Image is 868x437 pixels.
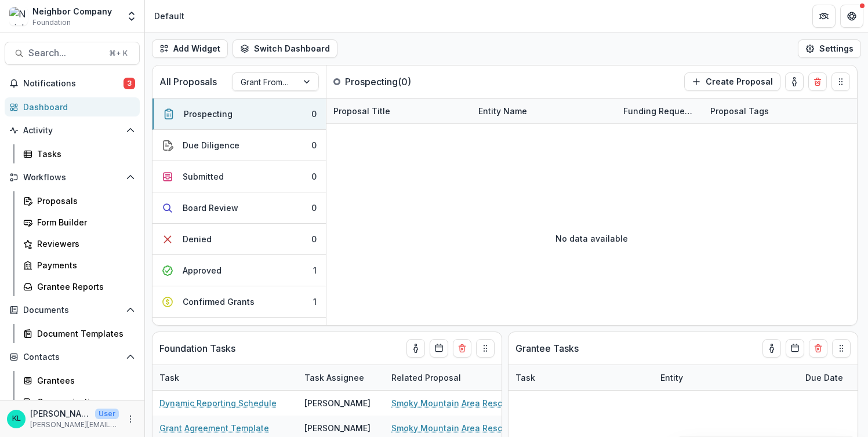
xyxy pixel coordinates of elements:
[37,259,130,271] div: Payments
[152,255,326,286] button: Approved1
[345,75,432,89] p: Prospecting ( 0 )
[30,420,119,430] p: [PERSON_NAME][EMAIL_ADDRESS][DOMAIN_NAME]
[311,170,317,183] div: 0
[476,339,495,358] button: Drag
[124,78,135,89] span: 3
[5,74,140,93] button: Notifications3
[762,339,781,358] button: toggle-assigned-to-me
[37,396,130,408] div: Communications
[555,232,628,245] p: No data available
[616,99,703,123] div: Funding Requested
[152,161,326,192] button: Submitted0
[32,17,71,28] span: Foundation
[37,195,130,207] div: Proposals
[471,99,616,123] div: Entity Name
[23,305,121,315] span: Documents
[19,213,140,232] a: Form Builder
[509,365,653,390] div: Task
[703,99,848,123] div: Proposal Tags
[183,264,221,276] div: Approved
[107,47,130,60] div: ⌘ + K
[152,372,186,384] div: Task
[152,130,326,161] button: Due Diligence0
[183,296,255,308] div: Confirmed Grants
[159,422,269,434] a: Grant Agreement Template
[831,72,850,91] button: Drag
[313,264,317,276] div: 1
[509,372,542,384] div: Task
[391,422,522,434] a: Smoky Mountain Area Rescue Ministries Inc - 2025 - Agency and Grant Information
[798,39,861,58] button: Settings
[152,224,326,255] button: Denied0
[832,339,851,358] button: Drag
[311,139,317,151] div: 0
[37,281,130,293] div: Grantee Reports
[37,148,130,160] div: Tasks
[653,365,798,390] div: Entity
[304,422,371,434] div: [PERSON_NAME]
[5,97,140,116] a: Dashboard
[9,7,28,26] img: Neighbor Company
[23,173,121,183] span: Workflows
[326,99,471,123] div: Proposal Title
[616,105,703,117] div: Funding Requested
[23,79,124,89] span: Notifications
[311,108,317,120] div: 0
[812,5,836,28] button: Partners
[32,5,112,17] div: Neighbor Company
[5,121,140,140] button: Open Activity
[19,392,140,411] a: Communications
[23,352,121,362] span: Contacts
[703,105,776,117] div: Proposal Tags
[19,191,140,210] a: Proposals
[391,397,522,409] a: Smoky Mountain Area Rescue Ministries Inc - 2025 - Agency and Grant Information
[297,365,384,390] div: Task Assignee
[159,341,235,355] p: Foundation Tasks
[384,372,468,384] div: Related Proposal
[19,144,140,163] a: Tasks
[152,192,326,224] button: Board Review0
[313,296,317,308] div: 1
[30,407,90,420] p: [PERSON_NAME]
[5,301,140,319] button: Open Documents
[809,339,827,358] button: Delete card
[12,415,21,423] div: Kerri Lopez-Howell
[37,238,130,250] div: Reviewers
[183,170,224,183] div: Submitted
[786,339,804,358] button: Calendar
[785,72,804,91] button: toggle-assigned-to-me
[19,256,140,275] a: Payments
[183,202,238,214] div: Board Review
[304,397,371,409] div: [PERSON_NAME]
[384,365,529,390] div: Related Proposal
[840,5,863,28] button: Get Help
[19,234,140,253] a: Reviewers
[23,101,130,113] div: Dashboard
[95,409,119,419] p: User
[808,72,827,91] button: Delete card
[515,341,579,355] p: Grantee Tasks
[154,10,184,22] div: Default
[124,412,137,426] button: More
[152,365,297,390] div: Task
[653,372,690,384] div: Entity
[19,324,140,343] a: Document Templates
[471,105,534,117] div: Entity Name
[798,372,850,384] div: Due Date
[19,277,140,296] a: Grantee Reports
[150,8,189,24] nav: breadcrumb
[19,371,140,390] a: Grantees
[152,99,326,130] button: Prospecting0
[5,42,140,65] button: Search...
[23,126,121,136] span: Activity
[233,39,337,58] button: Switch Dashboard
[5,168,140,187] button: Open Workflows
[124,5,140,28] button: Open entity switcher
[406,339,425,358] button: toggle-assigned-to-me
[311,202,317,214] div: 0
